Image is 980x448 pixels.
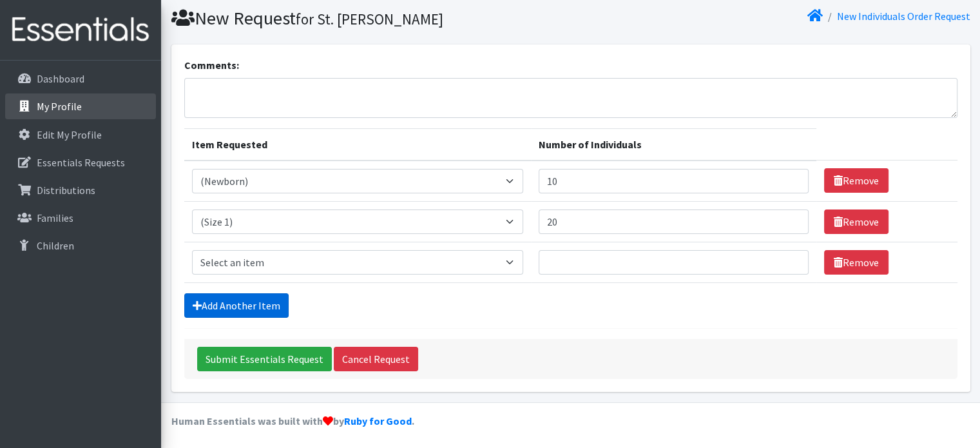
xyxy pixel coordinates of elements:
a: Remove [824,250,889,275]
a: New Individuals Order Request [837,10,970,23]
a: Add Another Item [184,293,289,318]
a: Edit My Profile [5,122,156,148]
a: Dashboard [5,66,156,92]
a: Remove [824,209,889,234]
input: Submit Essentials Request [197,347,332,371]
a: Families [5,205,156,231]
strong: Human Essentials was built with by . [171,414,414,427]
p: Children [37,239,74,252]
a: Children [5,233,156,258]
a: My Profile [5,93,156,119]
a: Ruby for Good [344,414,412,427]
a: Cancel Request [334,347,418,371]
p: Families [37,211,73,224]
p: Edit My Profile [37,128,102,141]
p: My Profile [37,100,82,113]
th: Number of Individuals [531,128,816,161]
p: Dashboard [37,72,84,85]
h1: New Request [171,7,566,30]
small: for St. [PERSON_NAME] [296,10,443,28]
a: Remove [824,168,889,193]
img: HumanEssentials [5,8,156,52]
p: Essentials Requests [37,156,125,169]
label: Comments: [184,57,239,73]
a: Essentials Requests [5,150,156,175]
th: Item Requested [184,128,531,161]
a: Distributions [5,177,156,203]
p: Distributions [37,184,95,197]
